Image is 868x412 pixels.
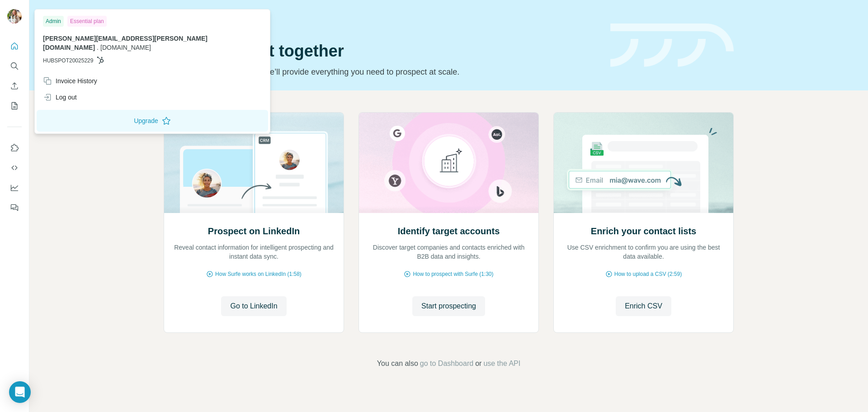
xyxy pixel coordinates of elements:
[43,16,64,27] div: Admin
[475,358,481,369] span: or
[7,38,22,54] button: Quick start
[483,358,520,369] button: use the API
[420,358,473,369] button: go to Dashboard
[563,243,724,261] p: Use CSV enrichment to confirm you are using the best data available.
[7,78,22,94] button: Enrich CSV
[221,296,286,316] button: Go to LinkedIn
[37,110,268,132] button: Upgrade
[616,296,671,316] button: Enrich CSV
[7,9,22,24] img: Avatar
[7,140,22,156] button: Use Surfe on LinkedIn
[368,243,529,261] p: Discover target companies and contacts enriched with B2B data and insights.
[164,42,599,60] h1: Let’s prospect together
[7,98,22,114] button: My lists
[43,35,208,51] span: [PERSON_NAME][EMAIL_ADDRESS][PERSON_NAME][DOMAIN_NAME]
[591,225,696,237] h2: Enrich your contact lists
[173,243,335,261] p: Reveal contact information for intelligent prospecting and instant data sync.
[421,301,476,312] span: Start prospecting
[9,381,31,403] div: Open Intercom Messenger
[164,113,344,213] img: Prospect on LinkedIn
[100,44,151,51] span: [DOMAIN_NAME]
[164,66,599,78] p: Pick your starting point and we’ll provide everything you need to prospect at scale.
[7,180,22,196] button: Dashboard
[215,270,302,278] span: How Surfe works on LinkedIn (1:58)
[610,24,734,67] img: banner
[43,93,77,102] div: Log out
[7,58,22,74] button: Search
[625,301,662,312] span: Enrich CSV
[7,160,22,176] button: Use Surfe API
[164,17,599,26] div: Quick start
[377,358,418,369] span: You can also
[67,16,107,27] div: Essential plan
[43,57,93,65] span: HUBSPOT20025229
[208,225,300,237] h2: Prospect on LinkedIn
[43,76,97,85] div: Invoice History
[412,296,485,316] button: Start prospecting
[413,270,493,278] span: How to prospect with Surfe (1:30)
[7,199,22,216] button: Feedback
[359,113,539,213] img: Identify target accounts
[398,225,500,237] h2: Identify target accounts
[230,301,277,312] span: Go to LinkedIn
[97,44,99,51] span: .
[553,113,734,213] img: Enrich your contact lists
[614,270,682,278] span: How to upload a CSV (2:59)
